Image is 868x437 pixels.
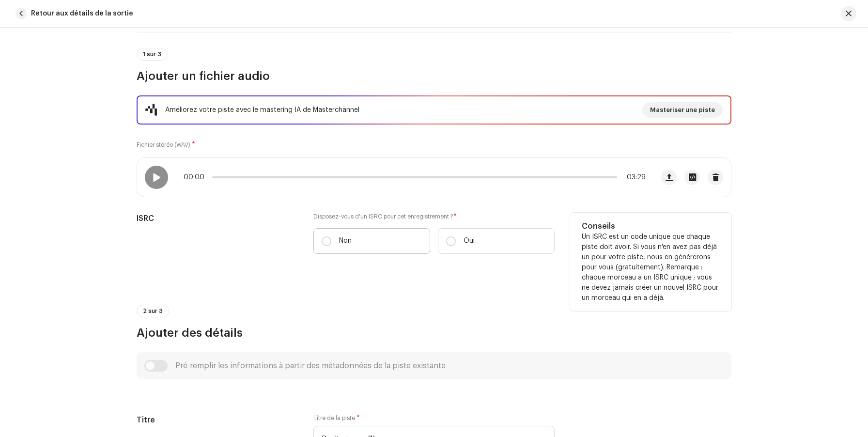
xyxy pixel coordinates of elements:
label: Titre de la piste [313,414,360,422]
span: 03:29 [621,173,646,181]
p: Non [339,236,352,246]
p: Oui [464,236,475,246]
label: Disposez-vous d'un ISRC pour cet enregistrement ? [313,213,555,220]
span: 00:00 [184,173,208,181]
h5: Titre [137,414,298,426]
span: Masteriser une piste [650,100,715,120]
h5: ISRC [137,213,298,224]
p: Un ISRC est un code unique que chaque piste doit avoir. Si vous n'en avez pas déjà un pour votre ... [582,232,720,303]
h5: Conseils [582,220,720,232]
div: Améliorez votre piste avec le mastering IA de Masterchannel [165,104,359,116]
button: Masteriser une piste [642,102,723,118]
h3: Ajouter un fichier audio [137,68,731,84]
small: Fichier stéréo (WAV) [137,142,190,148]
h3: Ajouter des détails [137,325,731,341]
